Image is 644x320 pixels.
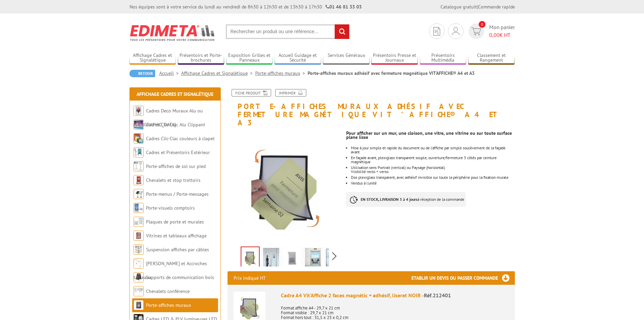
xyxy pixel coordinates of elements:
div: Cadre A4 Vit'Affiche 2 faces magnétic + adhésif, liseret NOIR - [281,292,509,299]
a: Supports de communication bois [146,274,214,280]
li: Dos plexiglass transparent, avec adhésif invisible sur toute la périphérie pour la fixation murale [351,175,515,179]
div: Pour afficher sur un mur, une cloison, une vitre, une vitrine ou sur toute surface plane lisse [346,131,515,139]
img: Suspension affiches par câbles [134,244,144,255]
img: porte_visuels_muraux_212401_mise_en_scene_5.jpg [326,248,342,269]
li: Utilisation sens Portrait (vertical) ou Paysage (horizontal). [351,166,515,174]
img: cadre_a4_2_faces_magnetic_adhesif_liseret_noir_212401.jpg [241,247,259,268]
img: porte_visuels_muraux_212401_mise_en_scene_4.jpg [305,248,321,269]
img: Porte-visuels comptoirs [134,203,144,213]
li: En façade avant, plexiglass transparent souple, ouverture/fermeture 3 côtés par ceinture magnétique [351,156,515,164]
img: devis rapide [452,27,459,35]
p: à réception de la commande [346,192,466,207]
img: Cimaises et Accroches tableaux [134,258,144,269]
a: Vitrines et tableaux affichage [146,233,207,239]
img: Edimeta [129,20,216,45]
div: Nos équipes sont à votre service du lundi au vendredi de 8h30 à 12h30 et de 13h30 à 17h30 [129,3,362,10]
a: Cadres Clic-Clac Alu Clippant [146,122,205,128]
a: Classement et Rangement [468,52,515,64]
img: devis rapide [433,27,440,36]
a: Porte-menus / Porte-messages [146,191,209,197]
a: Cadres Deco Muraux Alu ou [GEOGRAPHIC_DATA] [134,108,203,128]
a: Catalogue gratuit [440,4,477,10]
a: [PERSON_NAME] et Accroches tableaux [134,260,207,280]
a: Plaques de porte et murales [146,219,204,225]
h1: Porte-affiches muraux adhésif avec fermeture magnétique VIT’AFFICHE® A4 et A3 [222,89,520,127]
a: Suspension affiches par câbles [146,247,209,253]
input: rechercher [335,24,349,39]
img: Chevalets conférence [134,286,144,296]
img: porte_visuels_muraux_212401_mise_en_scene.jpg [263,248,279,269]
img: Porte-affiches de sol sur pied [134,161,144,171]
img: devis rapide [471,27,481,35]
a: Porte-visuels comptoirs [146,205,195,211]
div: | [440,3,515,10]
a: Cadres et Présentoirs Extérieur [146,149,210,155]
a: Accueil Guidage et Sécurité [275,52,321,64]
img: Chevalets et stop trottoirs [134,175,144,185]
span: Next [331,251,338,262]
h3: Etablir un devis ou passer commande [411,271,515,285]
input: Rechercher un produit ou une référence... [226,24,350,39]
span: Réf.212401 [424,292,451,299]
img: cadre_a4_2_faces_magnetic_adhesif_liseret_noir_212401.jpg [228,130,341,244]
strong: EN STOCK, LIVRAISON 3 à 4 jours [361,197,418,202]
a: devis rapide 0 Mon panier 0,00€ HT [467,23,515,39]
span: € HT [489,31,515,39]
span: 0 [479,21,485,28]
a: Chevalets conférence [146,288,190,294]
a: Fiche produit [232,89,271,97]
strong: 01 46 81 33 03 [326,4,362,10]
img: cadre_a4_2_faces_magnetic_adhesif_liseret_gris_212410-_1_.jpg [284,248,300,269]
img: Plaques de porte et murales [134,217,144,227]
a: Accueil [159,70,181,76]
img: Cadres Clic-Clac couleurs à clapet [134,133,144,144]
img: Cadres Deco Muraux Alu ou Bois [134,106,144,116]
img: Porte-affiches muraux [134,300,144,310]
div: Visibilité recto + verso. [351,170,515,174]
p: Prix indiqué HT [234,271,266,285]
a: Chevalets et stop trottoirs [146,177,200,183]
a: Services Généraux [323,52,369,64]
img: Cadres et Présentoirs Extérieur [134,147,144,157]
a: Porte-affiches muraux [255,70,308,76]
a: Imprimer [275,89,306,97]
li: Vendus à l’unité [351,181,515,185]
a: Affichage Cadres et Signalétique [181,70,255,76]
a: Affichage Cadres et Signalétique [129,52,176,64]
a: Affichage Cadres et Signalétique [137,91,213,97]
a: Présentoirs Presse et Journaux [371,52,418,64]
a: Commande rapide [478,4,515,10]
a: Porte-affiches de sol sur pied [146,163,206,169]
a: Présentoirs et Porte-brochures [178,52,224,64]
li: Mise à jour simple et rapide du document ou de l’affiche par simple soulèvement de la façade avant [351,146,515,154]
span: Mon panier [489,23,515,39]
img: Porte-menus / Porte-messages [134,189,144,199]
li: Porte-affiches muraux adhésif avec fermeture magnétique VIT’AFFICHE® A4 et A3 [308,70,475,77]
a: Porte-affiches muraux [146,302,191,308]
a: Retour [129,70,155,77]
a: Exposition Grilles et Panneaux [226,52,273,64]
a: Cadres Clic-Clac couleurs à clapet [146,135,215,142]
a: Présentoirs Multimédia [420,52,467,64]
span: 0,00 [489,31,500,38]
img: Vitrines et tableaux affichage [134,231,144,241]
